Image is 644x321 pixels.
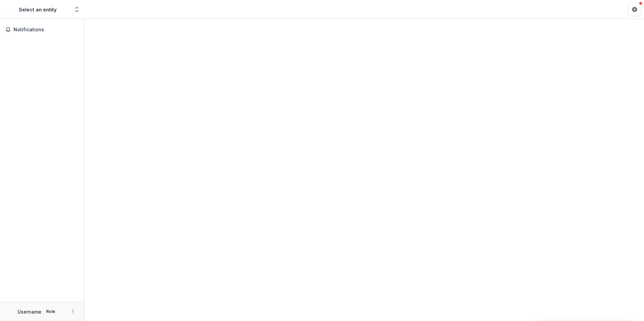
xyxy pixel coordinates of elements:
[69,308,77,316] button: More
[19,6,57,13] div: Select an entity
[13,27,78,33] span: Notifications
[3,24,81,35] button: Notifications
[72,3,82,16] button: Open entity switcher
[18,308,41,315] p: Username
[44,309,57,315] p: Role
[628,3,641,16] button: Get Help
